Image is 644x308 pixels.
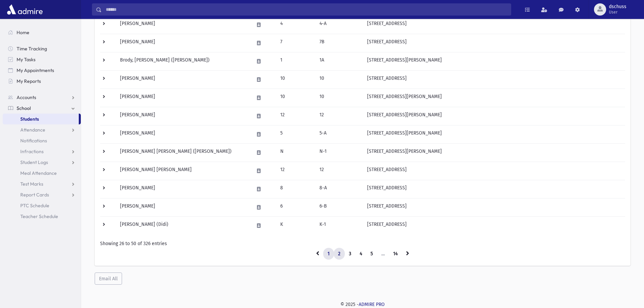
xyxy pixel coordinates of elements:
[3,43,81,54] a: Time Tracking
[17,78,41,84] span: My Reports
[3,76,81,87] a: My Reports
[116,89,250,107] td: [PERSON_NAME]
[116,107,250,125] td: [PERSON_NAME]
[116,125,250,143] td: [PERSON_NAME]
[3,114,79,124] a: Students
[20,181,43,187] span: Test Marks
[276,198,315,216] td: 6
[276,125,315,143] td: 5
[363,198,625,216] td: [STREET_ADDRESS]
[102,3,511,16] input: Search
[3,157,81,168] a: Student Logs
[276,216,315,235] td: K
[116,16,250,34] td: [PERSON_NAME]
[3,103,81,114] a: School
[315,180,363,198] td: 8-A
[366,248,377,260] a: 5
[116,52,250,70] td: Brody, [PERSON_NAME] ([PERSON_NAME])
[116,70,250,89] td: [PERSON_NAME]
[276,34,315,52] td: 7
[363,34,625,52] td: [STREET_ADDRESS]
[363,162,625,180] td: [STREET_ADDRESS]
[20,203,49,209] span: PTC Schedule
[116,143,250,162] td: [PERSON_NAME] [PERSON_NAME] ([PERSON_NAME])
[3,179,81,189] a: Test Marks
[363,70,625,89] td: [STREET_ADDRESS]
[315,125,363,143] td: 5-A
[276,89,315,107] td: 10
[20,138,47,144] span: Notifications
[3,146,81,157] a: Infractions
[20,159,48,165] span: Student Logs
[20,170,57,176] span: Meal Attendance
[17,105,31,111] span: School
[276,52,315,70] td: 1
[276,107,315,125] td: 12
[276,70,315,89] td: 10
[95,273,122,285] button: Email All
[116,180,250,198] td: [PERSON_NAME]
[20,116,39,122] span: Students
[17,56,35,63] span: My Tasks
[20,148,44,155] span: Infractions
[315,52,363,70] td: 1A
[363,216,625,235] td: [STREET_ADDRESS]
[17,46,47,52] span: Time Tracking
[17,67,54,73] span: My Appointments
[344,248,356,260] a: 3
[116,34,250,52] td: [PERSON_NAME]
[389,248,402,260] a: 14
[315,70,363,89] td: 10
[363,180,625,198] td: [STREET_ADDRESS]
[315,143,363,162] td: N-1
[276,143,315,162] td: N
[3,211,81,222] a: Teacher Schedule
[609,9,626,15] span: User
[3,200,81,211] a: PTC Schedule
[315,198,363,216] td: 6-B
[276,162,315,180] td: 12
[17,94,36,100] span: Accounts
[116,162,250,180] td: [PERSON_NAME] [PERSON_NAME]
[315,16,363,34] td: 4-A
[363,16,625,34] td: [STREET_ADDRESS]
[100,240,625,247] div: Showing 26 to 50 of 326 entries
[363,125,625,143] td: [STREET_ADDRESS][PERSON_NAME]
[315,107,363,125] td: 12
[3,92,81,103] a: Accounts
[315,216,363,235] td: K-1
[92,301,633,308] div: © 2025 -
[5,3,44,16] img: AdmirePro
[3,135,81,146] a: Notifications
[3,189,81,200] a: Report Cards
[116,216,250,235] td: [PERSON_NAME] (Didi)
[3,65,81,76] a: My Appointments
[315,34,363,52] td: 7B
[3,27,81,38] a: Home
[315,89,363,107] td: 10
[3,168,81,179] a: Meal Attendance
[276,16,315,34] td: 4
[334,248,345,260] a: 2
[363,89,625,107] td: [STREET_ADDRESS][PERSON_NAME]
[20,213,58,219] span: Teacher Schedule
[315,162,363,180] td: 12
[17,29,29,35] span: Home
[609,4,626,9] span: dschuss
[276,180,315,198] td: 8
[20,192,49,198] span: Report Cards
[20,127,45,133] span: Attendance
[359,302,385,307] a: ADMIRE PRO
[3,124,81,135] a: Attendance
[323,248,334,260] a: 1
[363,52,625,70] td: [STREET_ADDRESS][PERSON_NAME]
[363,143,625,162] td: [STREET_ADDRESS][PERSON_NAME]
[3,54,81,65] a: My Tasks
[363,107,625,125] td: [STREET_ADDRESS][PERSON_NAME]
[355,248,366,260] a: 4
[116,198,250,216] td: [PERSON_NAME]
